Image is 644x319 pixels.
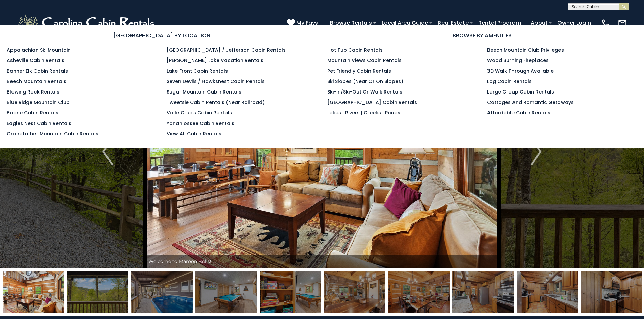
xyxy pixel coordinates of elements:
[527,17,551,29] a: About
[7,120,71,127] a: Eagles Nest Cabin Rentals
[327,88,402,95] a: Ski-in/Ski-Out or Walk Rentals
[487,109,550,116] a: Affordable Cabin Rentals
[388,271,450,313] img: 164481672
[167,78,265,85] a: Seven Devils / Hawksnest Cabin Rentals
[145,255,499,268] div: Welcome to Maroon Bells!
[167,120,234,127] a: Yonahlossee Cabin Rentals
[7,109,58,116] a: Boone Cabin Rentals
[167,99,265,106] a: Tweetsie Cabin Rentals (Near Railroad)
[195,271,257,313] img: 164481678
[260,271,321,313] img: 164481676
[167,130,221,137] a: View All Cabin Rentals
[7,68,68,74] a: Banner Elk Cabin Rentals
[167,109,232,116] a: Valle Crucis Cabin Rentals
[554,17,594,29] a: Owner Login
[434,17,472,29] a: Real Estate
[287,19,320,27] a: My Favs
[327,78,403,85] a: Ski Slopes (Near or On Slopes)
[487,47,564,53] a: Beech Mountain Club Privileges
[327,57,402,64] a: Mountain Views Cabin Rentals
[327,99,417,106] a: [GEOGRAPHIC_DATA] Cabin Rentals
[487,57,549,64] a: Wood Burning Fireplaces
[517,271,578,313] img: 164481675
[296,19,318,27] span: My Favs
[17,13,157,33] img: White-1-2.png
[327,68,391,74] a: Pet Friendly Cabin Rentals
[327,47,383,53] a: Hot Tub Cabin Rentals
[70,35,145,268] button: Previous
[327,31,638,40] h3: BROWSE BY AMENITIES
[7,78,66,85] a: Beech Mountain Rentals
[452,271,514,313] img: 164481674
[131,271,193,313] img: 163281412
[167,88,241,95] a: Sugar Mountain Cabin Rentals
[487,68,554,74] a: 3D Walk Through Available
[327,109,400,116] a: Lakes | Rivers | Creeks | Ponds
[581,271,642,313] img: 164481673
[3,271,64,313] img: 164481670
[327,17,375,29] a: Browse Rentals
[618,18,627,28] img: mail-regular-white.png
[378,17,431,29] a: Local Area Guide
[487,78,532,85] a: Log Cabin Rentals
[7,130,98,137] a: Grandfather Mountain Cabin Rentals
[475,17,524,29] a: Rental Program
[487,99,574,106] a: Cottages and Romantic Getaways
[7,88,59,95] a: Blowing Rock Rentals
[167,47,286,53] a: [GEOGRAPHIC_DATA] / Jefferson Cabin Rentals
[7,47,71,53] a: Appalachian Ski Mountain
[7,57,64,64] a: Asheville Cabin Rentals
[167,57,263,64] a: [PERSON_NAME] Lake Vacation Rentals
[487,88,554,95] a: Large Group Cabin Rentals
[601,18,611,28] img: phone-regular-white.png
[67,271,128,313] img: 164481686
[167,68,228,74] a: Lake Front Cabin Rentals
[7,31,317,40] h3: [GEOGRAPHIC_DATA] BY LOCATION
[324,271,385,313] img: 164481689
[499,35,573,268] button: Next
[102,138,113,165] img: arrow
[7,99,70,106] a: Blue Ridge Mountain Club
[531,138,541,165] img: arrow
